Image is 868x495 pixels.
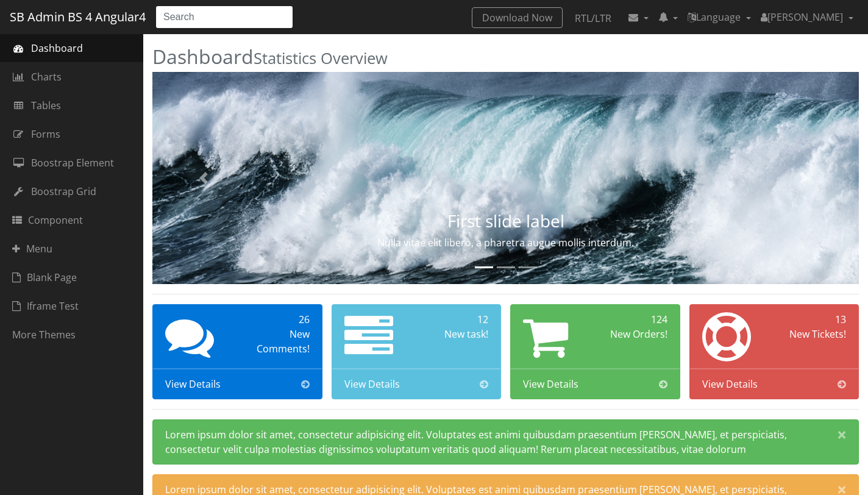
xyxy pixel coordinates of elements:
small: Statistics Overview [254,48,388,69]
a: RTL/LTR [565,7,621,29]
span: View Details [165,377,221,391]
span: Menu [12,241,52,256]
h3: First slide label [258,212,753,230]
div: New Tickets! [778,327,846,341]
div: New task! [421,327,488,341]
input: Search [155,5,293,29]
h2: Dashboard [152,46,859,67]
a: SB Admin BS 4 Angular4 [10,5,146,29]
div: New Orders! [600,327,667,341]
div: 124 [600,312,667,327]
span: × [838,426,846,443]
div: 12 [421,312,488,327]
div: 26 [242,312,310,327]
img: Random first slide [152,72,859,284]
div: 13 [778,312,846,327]
span: View Details [523,377,578,391]
a: Language [683,5,756,29]
span: View Details [702,377,758,391]
a: [PERSON_NAME] [756,5,858,29]
span: View Details [344,377,400,391]
div: Lorem ipsum dolor sit amet, consectetur adipisicing elit. Voluptates est animi quibusdam praesent... [152,419,859,465]
div: New Comments! [242,327,310,356]
a: Download Now [472,7,563,28]
button: Close [825,420,858,449]
p: Nulla vitae elit libero, a pharetra augue mollis interdum. [258,235,753,250]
